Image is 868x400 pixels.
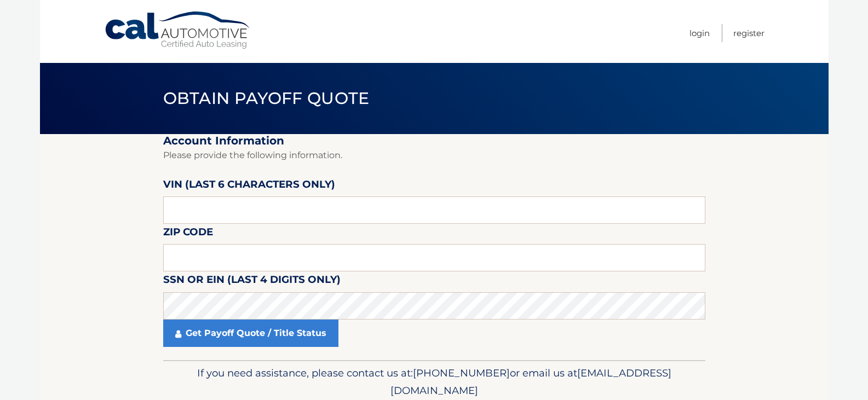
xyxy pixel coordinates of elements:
label: Zip Code [163,224,213,244]
h2: Account Information [163,134,705,148]
p: If you need assistance, please contact us at: or email us at [170,364,698,399]
a: Get Payoff Quote / Title Status [163,320,338,347]
label: SSN or EIN (last 4 digits only) [163,271,341,292]
a: Login [689,24,710,42]
p: Please provide the following information. [163,148,705,163]
a: Cal Automotive [104,11,252,50]
label: VIN (last 6 characters only) [163,176,335,196]
span: Obtain Payoff Quote [163,88,370,108]
span: [PHONE_NUMBER] [413,367,510,379]
a: Register [733,24,764,42]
